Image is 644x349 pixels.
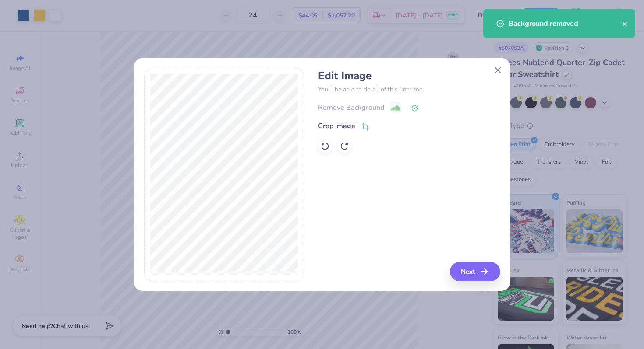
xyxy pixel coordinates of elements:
div: Background removed [509,18,622,29]
p: You’ll be able to do all of this later too. [318,85,500,94]
div: Crop Image [318,121,355,131]
h4: Edit Image [318,70,500,82]
button: Close [490,62,506,78]
button: close [622,18,628,29]
button: Next [450,262,500,281]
